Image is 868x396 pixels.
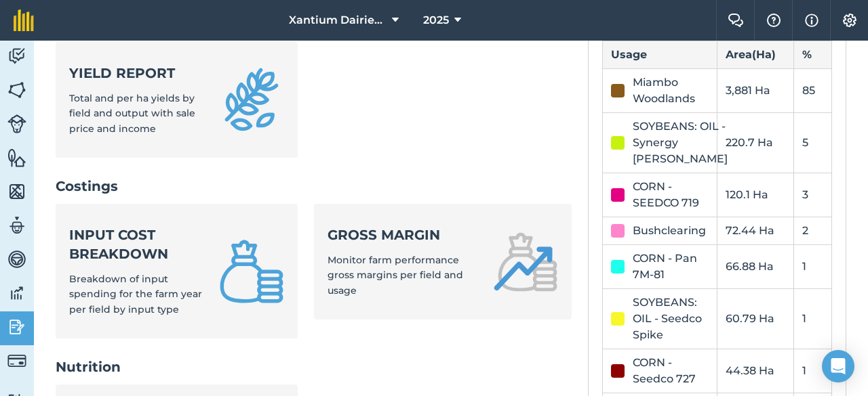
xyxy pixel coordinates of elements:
td: 44.38 Ha [717,349,794,393]
img: Input cost breakdown [219,239,284,304]
div: Open Intercom Messenger [822,350,854,382]
span: 2025 [423,12,449,28]
a: Input cost breakdownBreakdown of input spending for the farm year per field by input type [56,204,298,338]
img: svg+xml;base64,PD94bWwgdmVyc2lvbj0iMS4wIiBlbmNvZGluZz0idXRmLTgiPz4KPCEtLSBHZW5lcmF0b3I6IEFkb2JlIE... [7,46,26,66]
span: Breakdown of input spending for the farm year per field by input type [69,273,202,315]
div: Bushclearing [633,223,706,239]
strong: Gross margin [328,225,477,244]
a: Yield reportTotal and per ha yields by field and output with sale price and income [56,42,298,158]
h2: Nutrition [56,357,572,376]
img: svg+xml;base64,PHN2ZyB4bWxucz0iaHR0cDovL3d3dy53My5vcmcvMjAwMC9zdmciIHdpZHRoPSI1NiIgaGVpZ2h0PSI2MC... [7,80,26,100]
h2: Costings [56,177,572,196]
img: svg+xml;base64,PD94bWwgdmVyc2lvbj0iMS4wIiBlbmNvZGluZz0idXRmLTgiPz4KPCEtLSBHZW5lcmF0b3I6IEFkb2JlIE... [7,283,26,303]
div: CORN - Seedco 727 [633,355,709,387]
span: Xantium Dairies [GEOGRAPHIC_DATA] [289,12,387,28]
div: SOYBEANS: OIL - Synergy [PERSON_NAME] [633,118,728,167]
td: 1 [793,244,831,288]
img: svg+xml;base64,PHN2ZyB4bWxucz0iaHR0cDovL3d3dy53My5vcmcvMjAwMC9zdmciIHdpZHRoPSI1NiIgaGVpZ2h0PSI2MC... [7,181,26,202]
img: svg+xml;base64,PD94bWwgdmVyc2lvbj0iMS4wIiBlbmNvZGluZz0idXRmLTgiPz4KPCEtLSBHZW5lcmF0b3I6IEFkb2JlIE... [7,351,26,370]
img: Two speech bubbles overlapping with the left bubble in the forefront [728,14,744,27]
td: 120.1 Ha [717,173,794,217]
img: svg+xml;base64,PD94bWwgdmVyc2lvbj0iMS4wIiBlbmNvZGluZz0idXRmLTgiPz4KPCEtLSBHZW5lcmF0b3I6IEFkb2JlIE... [7,249,26,269]
td: 3 [793,173,831,217]
a: Gross marginMonitor farm performance gross margins per field and usage [314,204,572,320]
td: 2 [793,217,831,244]
img: Yield report [219,67,284,132]
td: 220.7 Ha [717,112,794,173]
div: SOYBEANS: OIL - Seedco Spike [633,294,709,343]
img: A question mark icon [766,14,782,27]
img: Gross margin [493,229,558,294]
div: CORN - SEEDCO 719 [633,179,709,211]
img: svg+xml;base64,PHN2ZyB4bWxucz0iaHR0cDovL3d3dy53My5vcmcvMjAwMC9zdmciIHdpZHRoPSI1NiIgaGVpZ2h0PSI2MC... [7,148,26,168]
span: Total and per ha yields by field and output with sale price and income [69,92,195,135]
th: Usage [603,41,717,68]
td: 85 [793,68,831,112]
th: Area ( Ha ) [717,41,794,68]
span: Monitor farm performance gross margins per field and usage [328,254,463,296]
td: 60.79 Ha [717,288,794,349]
img: svg+xml;base64,PHN2ZyB4bWxucz0iaHR0cDovL3d3dy53My5vcmcvMjAwMC9zdmciIHdpZHRoPSIxNyIgaGVpZ2h0PSIxNy... [805,12,818,28]
td: 72.44 Ha [717,217,794,244]
img: svg+xml;base64,PD94bWwgdmVyc2lvbj0iMS4wIiBlbmNvZGluZz0idXRmLTgiPz4KPCEtLSBHZW5lcmF0b3I6IEFkb2JlIE... [7,317,26,337]
strong: Yield report [69,64,203,83]
td: 5 [793,112,831,173]
strong: Input cost breakdown [69,225,203,263]
div: Miambo Woodlands [633,74,709,107]
td: 1 [793,349,831,393]
td: 3,881 Ha [717,68,794,112]
th: % [793,41,831,68]
img: A cog icon [842,14,858,27]
img: svg+xml;base64,PD94bWwgdmVyc2lvbj0iMS4wIiBlbmNvZGluZz0idXRmLTgiPz4KPCEtLSBHZW5lcmF0b3I6IEFkb2JlIE... [7,114,26,133]
div: CORN - Pan 7M-81 [633,250,709,283]
td: 1 [793,288,831,349]
img: svg+xml;base64,PD94bWwgdmVyc2lvbj0iMS4wIiBlbmNvZGluZz0idXRmLTgiPz4KPCEtLSBHZW5lcmF0b3I6IEFkb2JlIE... [7,215,26,236]
td: 66.88 Ha [717,244,794,288]
img: fieldmargin Logo [14,9,34,31]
